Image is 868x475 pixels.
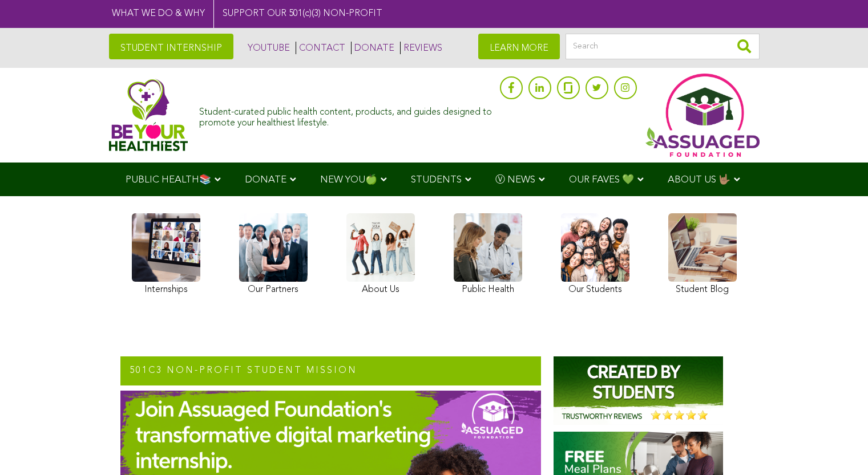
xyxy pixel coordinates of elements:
span: STUDENTS [411,175,462,185]
a: REVIEWS [400,42,442,54]
input: Search [566,34,760,59]
a: YOUTUBE [245,42,290,54]
img: Assuaged App [645,74,760,157]
span: PUBLIC HEALTH📚 [126,175,211,185]
h2: 501c3 NON-PROFIT STUDENT MISSION [120,356,541,386]
a: STUDENT INTERNSHIP [109,34,233,59]
span: ABOUT US 🤟🏽 [668,175,730,185]
a: CONTACT [296,42,345,54]
span: NEW YOU🍏 [320,175,377,185]
span: DONATE [245,175,286,185]
img: glassdoor [564,82,572,94]
a: DONATE [351,42,394,54]
span: Ⓥ NEWS [495,175,535,185]
span: OUR FAVES 💚 [569,175,634,185]
img: Assuaged-Foundation-Student-Internship-Opportunity-Reviews-Mission-GIPHY-2 [554,356,723,425]
img: Assuaged [109,79,188,151]
div: Student-curated public health content, products, and guides designed to promote your healthiest l... [199,102,494,129]
div: Navigation Menu [109,163,760,196]
a: LEARN MORE [478,34,560,59]
iframe: Chat Widget [811,420,868,475]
